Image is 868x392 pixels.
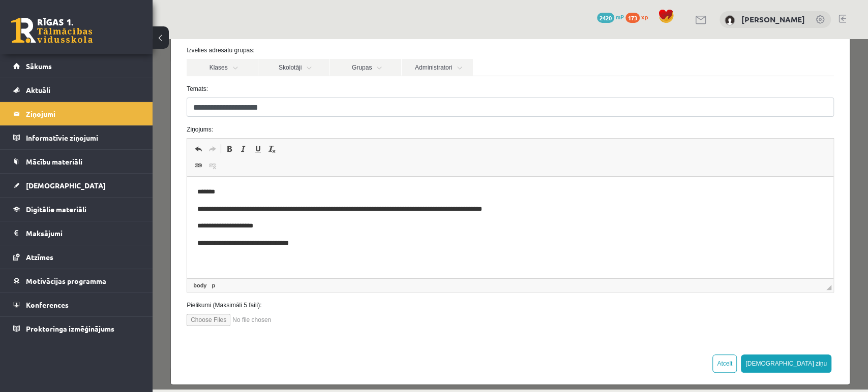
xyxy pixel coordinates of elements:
[26,221,140,245] legend: Maksājumi
[597,13,614,23] span: 2420
[26,276,106,285] span: Motivācijas programma
[11,18,93,43] a: Rīgas 1. Tālmācības vidusskola
[26,324,114,333] span: Proktoringa izmēģinājums
[13,78,140,102] a: Aktuāli
[13,54,140,78] a: Sākums
[13,317,140,340] a: Proktoringa izmēģinājums
[98,103,112,116] a: Подчеркнутый (Ctrl+U)
[26,86,689,95] label: Ziņojums:
[26,85,50,94] span: Aktuāli
[112,103,127,116] a: Убрать форматирование
[35,138,681,239] iframe: Визуальный текстовый редактор, wiswyg-editor-47024891446640-1757060461-121
[26,45,689,54] label: Temats:
[13,221,140,245] a: Maksājumi
[84,103,98,116] a: Курсив (Ctrl+I)
[13,174,140,197] a: [DEMOGRAPHIC_DATA]
[13,293,140,316] a: Konferences
[26,126,140,149] legend: Informatīvie ziņojumi
[725,15,735,25] img: Jekaterina Zeļeņina
[13,269,140,292] a: Motivācijas programma
[588,315,679,334] button: [DEMOGRAPHIC_DATA] ziņu
[13,126,140,149] a: Informatīvie ziņojumi
[70,103,84,116] a: Полужирный (Ctrl+B)
[26,252,53,262] span: Atzīmes
[26,102,140,125] legend: Ziņojumi
[39,120,53,133] a: Вставить/Редактировать ссылку (Ctrl+K)
[249,20,320,37] a: Administratori
[625,13,640,23] span: 173
[53,120,67,133] a: Убрать ссылку
[39,103,53,116] a: Отменить (Ctrl+Z)
[26,205,86,214] span: Digitālie materiāli
[674,246,679,251] span: Перетащите для изменения размера
[625,13,653,21] a: 173 xp
[26,181,106,190] span: [DEMOGRAPHIC_DATA]
[26,262,689,271] label: Pielikumi (Maksimāli 5 faili):
[177,20,249,37] a: Grupas
[641,13,648,21] span: xp
[39,242,56,251] a: Элемент body
[26,300,69,309] span: Konferences
[26,61,52,71] span: Sākums
[741,14,805,24] a: [PERSON_NAME]
[13,245,140,269] a: Atzīmes
[34,20,105,37] a: Klases
[13,150,140,173] a: Mācību materiāli
[26,157,82,166] span: Mācību materiāli
[616,13,624,21] span: mP
[26,7,689,16] label: Izvēlies adresātu grupas:
[106,20,177,37] a: Skolotāji
[57,242,65,251] a: Элемент p
[597,13,624,21] a: 2420 mP
[13,102,140,125] a: Ziņojumi
[560,315,584,334] button: Atcelt
[13,198,140,221] a: Digitālie materiāli
[53,103,67,116] a: Повторить (Ctrl+Y)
